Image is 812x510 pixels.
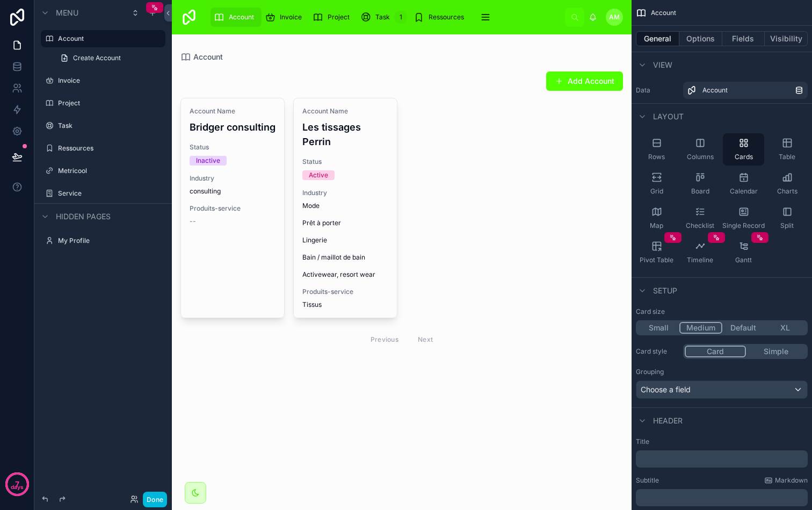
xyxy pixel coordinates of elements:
[775,476,808,485] span: Markdown
[780,221,794,230] span: Split
[56,8,78,18] span: Menu
[636,202,677,234] button: Map
[54,49,165,67] a: Create Account
[193,52,223,62] span: Account
[280,13,302,21] span: Invoice
[190,107,275,116] span: Account Name
[636,133,677,166] button: Rows
[636,86,679,95] label: Data
[58,121,159,130] label: Task
[648,153,665,161] span: Rows
[302,157,388,166] span: Status
[650,221,663,230] span: Map
[764,322,806,334] button: XL
[206,5,565,29] div: scrollable content
[765,31,808,46] button: Visibility
[190,187,275,196] span: consulting
[190,143,275,152] span: Status
[58,76,159,85] label: Invoice
[685,346,746,357] button: Card
[180,98,285,318] a: Account NameBridger consultingStatusInactiveIndustryconsultingProduits-service--
[302,300,388,309] span: Tissus
[779,153,795,161] span: Table
[746,346,806,357] button: Simple
[730,187,758,196] span: Calendar
[651,9,676,17] span: Account
[58,236,159,245] label: My Profile
[328,13,350,21] span: Project
[73,54,121,62] span: Create Account
[609,13,620,21] span: AM
[723,168,764,200] button: Calendar
[196,156,220,166] div: Inactive
[375,13,390,21] span: Task
[180,52,223,62] a: Account
[636,381,807,398] div: Choose a field
[766,168,808,200] button: Charts
[58,167,159,175] label: Metricool
[723,133,764,166] button: Cards
[190,174,275,183] span: Industry
[679,202,721,234] button: Checklist
[309,170,328,180] div: Active
[302,120,388,149] h4: Les tissages Perrin
[764,476,808,485] a: Markdown
[636,168,677,200] button: Grid
[636,31,679,46] button: General
[58,144,159,153] label: Ressources
[58,99,159,107] a: Project
[653,60,672,70] span: View
[686,221,714,230] span: Checklist
[190,204,275,213] span: Produits-service
[211,8,262,27] a: Account
[229,13,254,21] span: Account
[180,9,198,26] img: App logo
[687,153,714,161] span: Columns
[735,256,752,264] span: Gantt
[653,111,684,122] span: Layout
[58,189,159,198] label: Service
[637,322,679,334] button: Small
[302,288,388,296] span: Produits-service
[636,380,808,399] button: Choose a field
[143,492,167,507] button: Done
[636,236,677,269] button: Pivot Table
[636,450,808,468] div: scrollable content
[702,86,728,95] span: Account
[679,133,721,166] button: Columns
[679,236,721,269] button: Timeline
[766,202,808,234] button: Split
[766,133,808,166] button: Table
[679,168,721,200] button: Board
[262,8,309,27] a: Invoice
[636,307,665,316] label: Card size
[691,187,709,196] span: Board
[190,217,196,226] span: --
[15,479,19,490] p: 7
[58,34,159,43] label: Account
[722,322,764,334] button: Default
[653,285,677,296] span: Setup
[735,153,753,161] span: Cards
[636,347,679,356] label: Card style
[777,187,798,196] span: Charts
[650,187,663,196] span: Grid
[679,322,722,334] button: Medium
[56,211,111,222] span: Hidden pages
[546,71,623,91] button: Add Account
[683,82,808,99] a: Account
[410,8,472,27] a: Ressources
[636,368,664,376] label: Grouping
[636,437,808,446] label: Title
[723,236,764,269] button: Gantt
[722,221,765,230] span: Single Record
[11,483,24,492] p: days
[636,489,808,506] div: scrollable content
[687,256,713,264] span: Timeline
